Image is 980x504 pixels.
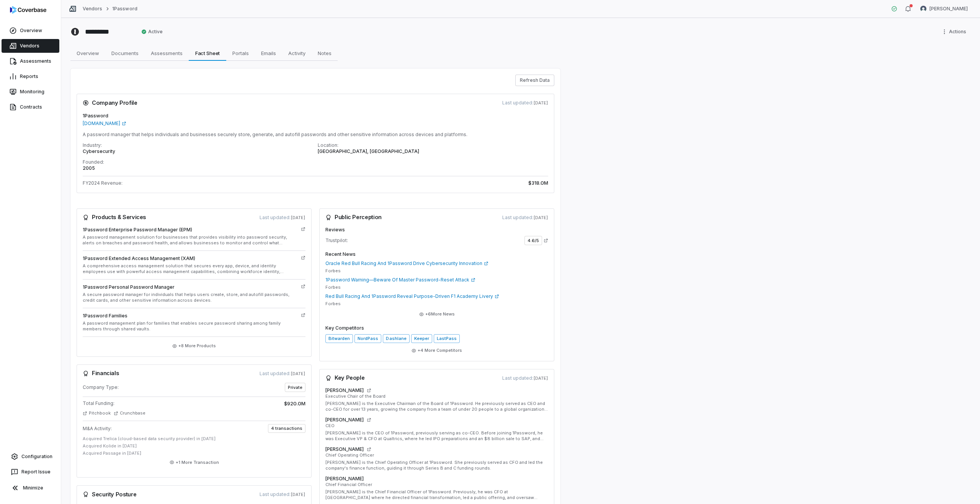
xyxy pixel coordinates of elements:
[325,227,548,233] h4: Reviews
[83,443,305,449] div: Acquired Kolide in [DATE]
[325,285,341,290] span: Forbes
[315,48,335,58] span: Notes
[148,48,186,58] span: Assessments
[258,48,279,58] span: Emails
[916,3,972,15] button: Lili Jiang avatar[PERSON_NAME]
[112,6,137,12] a: 1Password
[325,268,341,274] span: Forbes
[260,491,305,497] span: Last updated:
[920,6,926,12] img: Lili Jiang avatar
[325,430,548,442] p: [PERSON_NAME] is the CEO of 1Password, previously serving as co-CEO. Before joining 1Password, he...
[3,465,58,479] button: Report Issue
[502,215,548,221] span: Last updated:
[83,491,136,497] h3: Security Posture
[2,70,59,83] a: Reports
[291,215,305,220] span: [DATE]
[291,371,305,376] span: [DATE]
[2,39,59,53] a: Vendors
[83,6,102,12] a: Vendors
[325,293,548,299] a: Red Bull Racing And 1Password Reveal Purpose-Driven F1 Academy Livery
[83,215,146,221] h3: Products & Services
[3,480,58,496] button: Minimize
[325,260,548,267] a: Oracle Red Bull Racing And 1Password Drive Cybersecurity Innovation
[83,410,111,416] a: Pitchbook
[83,284,298,290] h4: 1Password Personal Password Manager
[325,489,548,501] p: [PERSON_NAME] is the Chief Financial Officer of 1Password. Previously, he was CFO at [GEOGRAPHIC_...
[325,401,548,412] p: [PERSON_NAME] is the Executive Chairman of the Board of 1Password. He previously served as CEO an...
[502,100,548,106] span: Last updated:
[325,417,364,423] h4: [PERSON_NAME]
[83,100,137,106] h3: Company Profile
[83,263,298,275] p: A comprehensive access management solution that secures every app, device, and identity employees...
[325,277,548,283] a: 1Password Warning—Beware Of Master Password-Reset Attack
[502,375,548,381] span: Last updated:
[325,393,548,399] p: Executive Chair of the Board
[83,371,119,377] h3: Financials
[114,410,145,416] a: Crunchbase
[354,334,381,343] a: NordPass
[192,48,223,58] span: Fact Sheet
[524,236,548,245] a: 4.6/5
[325,387,364,393] h4: [PERSON_NAME]
[325,452,548,458] p: Chief Operating Officer
[2,24,59,37] a: Overview
[229,48,252,58] span: Portals
[528,179,548,187] span: $318.0M
[260,371,305,377] span: Last updated:
[10,6,46,14] img: logo-D7KZi-bG.svg
[83,180,122,186] span: FY2024 Revenue:
[83,436,305,442] div: Acquired Trelica (cloud-based data security provider) in [DATE]
[383,334,409,343] a: Dashlane
[83,142,102,148] span: Industry:
[2,85,59,99] a: Monitoring
[3,450,58,463] a: Configuration
[939,26,971,37] button: More actions
[434,334,460,343] span: LastPass
[167,455,221,469] button: +1 More Transaction
[318,148,548,154] p: [GEOGRAPHIC_DATA], [GEOGRAPHIC_DATA]
[325,460,548,471] p: [PERSON_NAME] is the Chief Operating Officer at 1Password. She previously served as CFO and led t...
[325,301,341,307] span: Forbes
[83,450,305,456] div: Acquired Passage in [DATE]
[325,423,548,429] p: CEO
[83,148,313,154] p: Cybersecurity
[141,29,163,35] span: Active
[83,120,126,127] a: [DOMAIN_NAME]
[83,132,548,138] p: A password manager that helps individuals and businesses securely store, generate, and autofill p...
[533,376,548,381] span: [DATE]
[533,215,548,220] span: [DATE]
[2,100,59,114] a: Contracts
[285,383,305,392] span: private
[318,142,338,148] span: Location:
[325,375,364,381] h3: Key People
[83,227,298,233] h4: 1Password Enterprise Password Manager (EPM)
[108,48,142,58] span: Documents
[325,325,548,331] h4: Key Competitors
[325,237,348,244] span: Trustpilot:
[83,159,104,165] span: Founded:
[325,482,548,488] p: Chief Financial Officer
[73,48,102,58] span: Overview
[409,344,464,358] button: +4 More Competitors
[83,292,298,303] p: A secure password manager for individuals that helps users create, store, and autofill passwords,...
[268,424,305,433] span: 4 transactions
[291,492,305,497] span: [DATE]
[325,251,548,257] h4: Recent News
[325,334,353,343] a: Bitwarden
[325,215,382,221] h3: Public Perception
[83,384,119,390] span: Company Type:
[533,100,548,106] span: [DATE]
[417,307,457,321] button: +6More News
[411,334,432,343] a: Keeper
[325,476,364,482] h4: [PERSON_NAME]
[285,48,309,58] span: Activity
[284,400,305,408] span: $920.0M
[83,320,298,332] p: A password management plan for families that enables secure password sharing among family members...
[83,400,114,406] span: Total Funding:
[929,6,968,12] span: [PERSON_NAME]
[524,236,542,245] span: 4.6 /5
